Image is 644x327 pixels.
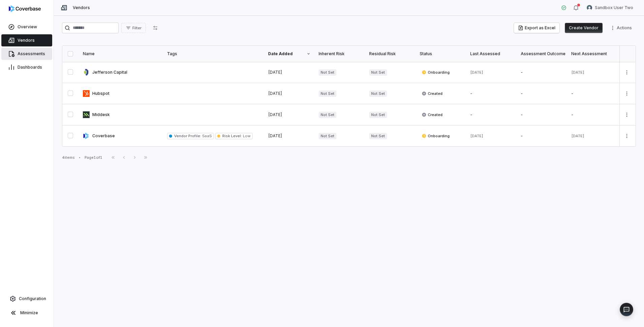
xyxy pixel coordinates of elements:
div: Residual Risk [369,51,412,57]
span: [DATE] [571,134,584,138]
div: 4 items [62,155,75,160]
button: More actions [621,88,632,99]
td: - [567,104,618,125]
span: Sandbox User Two [595,5,633,10]
span: Not Set [319,133,336,139]
td: - [517,62,567,83]
div: Inherent Risk [319,51,361,57]
a: Overview [1,21,52,33]
button: Export as Excel [514,23,559,33]
button: Sandbox User Two avatarSandbox User Two [583,3,637,13]
span: Vendors [18,38,35,43]
span: Not Set [369,69,387,76]
button: Filter [121,23,146,33]
span: Vendors [73,5,90,10]
td: - [466,104,517,125]
td: - [517,125,567,147]
td: - [517,104,567,125]
td: - [567,83,618,104]
button: More actions [608,23,636,33]
div: Next Assessment [571,51,614,57]
span: Assessments [18,51,45,57]
span: [DATE] [268,70,282,75]
div: • [79,155,80,160]
span: [DATE] [470,134,483,138]
a: Configuration [3,293,51,305]
img: Sandbox User Two avatar [587,5,592,10]
span: Not Set [319,69,336,76]
div: Tags [167,51,260,57]
div: Status [420,51,462,57]
button: Create Vendor [565,23,603,33]
img: logo-D7KZi-bG.svg [9,5,41,12]
span: Created [422,112,443,117]
span: [DATE] [268,112,282,117]
span: Not Set [319,112,336,118]
td: - [466,83,517,104]
span: Created [422,91,443,96]
span: [DATE] [470,70,483,75]
span: Not Set [319,90,336,97]
td: - [517,83,567,104]
span: Low [242,134,251,138]
a: Vendors [1,34,52,46]
span: Not Set [369,90,387,97]
span: Risk Level : [222,134,242,138]
div: Last Assessed [470,51,513,57]
button: More actions [621,110,632,120]
span: Configuration [19,296,46,301]
a: Assessments [1,48,52,60]
div: Date Added [268,51,311,57]
div: Name [83,51,159,57]
span: [DATE] [268,91,282,96]
span: [DATE] [268,133,282,138]
span: Not Set [369,112,387,118]
span: Dashboards [18,65,42,70]
span: [DATE] [571,70,584,75]
span: Onboarding [422,133,450,139]
button: Minimize [3,306,51,320]
span: Filter [132,26,141,31]
a: Dashboards [1,61,52,73]
div: Assessment Outcome [521,51,563,57]
button: More actions [621,67,632,77]
span: Minimize [20,310,38,316]
button: More actions [621,131,632,141]
span: Vendor Profile : [174,134,201,138]
span: Not Set [369,133,387,139]
span: Onboarding [422,70,450,75]
span: SaaS [201,134,212,138]
div: Page 1 of 1 [85,155,102,160]
span: Overview [18,24,37,30]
